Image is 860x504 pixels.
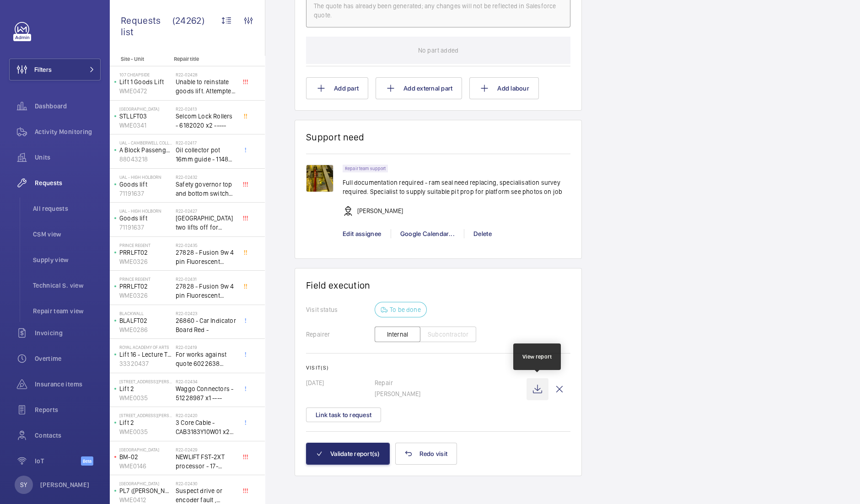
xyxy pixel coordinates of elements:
[314,1,563,20] div: The quote has already been generated; any changes will not be reflected in Salesforce quote.
[176,140,236,145] h2: R22-02417
[306,131,365,143] h1: Support need
[9,59,101,80] button: Filters
[119,481,172,486] p: [GEOGRAPHIC_DATA]
[119,379,172,384] p: [STREET_ADDRESS][PERSON_NAME]
[119,350,172,359] p: Lift 16 - Lecture Theater Disabled Lift ([PERSON_NAME]) ([GEOGRAPHIC_DATA] )
[176,180,236,198] span: Safety governor top and bottom switches not working from an immediate defect. Lift passenger lift...
[375,327,420,342] button: Internal
[33,230,101,239] span: CSM view
[176,208,236,214] h2: R22-02427
[35,127,101,136] span: Activity Monitoring
[176,311,236,316] h2: R22-02423
[306,77,368,99] button: Add part
[119,140,172,145] p: UAL - Camberwell College of Arts
[176,106,236,112] h2: R22-02413
[176,413,236,418] h2: R22-02420
[375,378,527,387] p: Repair
[119,344,172,350] p: royal academy of arts
[119,291,172,300] p: WME0326
[176,379,236,384] h2: R22-02434
[81,456,93,466] span: Beta
[375,389,527,398] p: [PERSON_NAME]
[110,56,170,62] p: Site - Unit
[35,102,101,111] span: Dashboard
[119,461,172,471] p: WME0146
[35,153,101,162] span: Units
[357,206,403,215] p: [PERSON_NAME]
[119,393,172,402] p: WME0035
[119,384,172,393] p: Lift 2
[119,311,172,316] p: Blackwall
[119,214,172,223] p: Goods lift
[119,189,172,198] p: 71191637
[119,242,172,248] p: Prince Regent
[176,418,236,436] span: 3 Core Cable - CAB3183Y10W01 x20 -----
[119,413,172,418] p: [STREET_ADDRESS][PERSON_NAME]
[119,359,172,368] p: 33320437
[119,276,172,282] p: Prince Regent
[306,378,375,387] p: [DATE]
[119,86,172,96] p: WME0472
[33,306,101,316] span: Repair team view
[176,282,236,300] span: 27828 - Fusion 9w 4 pin Fluorescent Lamp / Bulb - Used on Prince regent lift No2 car top test con...
[176,350,236,368] span: For works against quote 6022638 @£2197.00
[119,174,172,180] p: UAL - High Holborn
[345,167,386,170] p: Repair team support
[395,443,457,465] button: Redo visit
[522,353,552,361] div: View report
[119,282,172,291] p: PRRLFT02
[35,456,81,466] span: IoT
[420,327,476,342] button: Subcontractor
[119,316,172,325] p: BLALFT02
[119,155,172,164] p: 88043218
[176,344,236,350] h2: R22-02419
[176,77,236,96] span: Unable to reinstate goods lift. Attempted to swap control boards with PL2, no difference. Technic...
[418,37,458,64] p: No part added
[176,316,236,334] span: 26860 - Car Indicator Board Red -
[306,443,390,465] button: Validate report(s)
[35,178,101,188] span: Requests
[34,65,52,74] span: Filters
[306,279,570,291] h1: Field execution
[176,174,236,180] h2: R22-02432
[121,15,172,38] span: Requests list
[119,418,172,427] p: Lift 2
[176,452,236,471] span: NEWLIFT FST-2XT processor - 17-02000003 1021,00 euros x1
[33,281,101,290] span: Technical S. view
[119,72,172,77] p: 107 Cheapside
[174,56,234,62] p: Repair title
[40,480,90,489] p: [PERSON_NAME]
[35,380,101,389] span: Insurance items
[176,242,236,248] h2: R22-02435
[119,223,172,232] p: 71191637
[20,480,27,489] p: SY
[176,112,236,130] span: Selcom Lock Rollers - 6182020 x2 -----
[391,229,464,238] div: Google Calendar...
[33,255,101,264] span: Supply view
[119,427,172,436] p: WME0035
[119,208,172,214] p: UAL - High Holborn
[176,214,236,232] span: [GEOGRAPHIC_DATA] two lifts off for safety governor rope switches at top and bottom. Immediate de...
[176,384,236,402] span: Waggo Connectors - 51228987 x1 ----
[464,229,501,238] div: Delete
[119,325,172,334] p: WME0286
[35,405,101,414] span: Reports
[119,112,172,121] p: STLLFT03
[343,230,382,237] span: Edit assignee
[306,407,381,422] button: Link task to request
[119,447,172,452] p: [GEOGRAPHIC_DATA]
[35,354,101,363] span: Overtime
[119,145,172,155] p: A Block Passenger Lift 2 (B) L/H
[119,77,172,86] p: Lift 1 Goods Lift
[176,276,236,282] h2: R22-02431
[119,180,172,189] p: Goods lift
[176,248,236,266] span: 27828 - Fusion 9w 4 pin Fluorescent Lamp / Bulb - Used on Prince regent lift No2 car top test con...
[176,72,236,77] h2: R22-02428
[343,178,570,196] p: Full documentation required - ram seal need replacing, specialisation survey required. Specialist...
[119,106,172,112] p: [GEOGRAPHIC_DATA]
[119,452,172,461] p: BM-02
[376,77,462,99] button: Add external part
[176,447,236,452] h2: R22-02429
[119,257,172,266] p: WME0326
[35,328,101,338] span: Invoicing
